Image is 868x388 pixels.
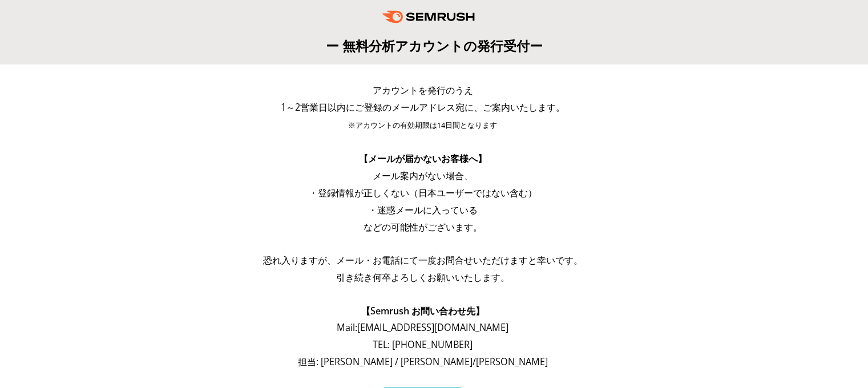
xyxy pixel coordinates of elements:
span: ・登録情報が正しくない（日本ユーザーではない含む） [309,187,537,199]
span: 【Semrush お問い合わせ先】 [361,305,485,317]
span: Mail: [EMAIL_ADDRESS][DOMAIN_NAME] [337,321,508,334]
span: ・迷惑メールに入っている [368,204,478,216]
span: TEL: [PHONE_NUMBER] [373,338,473,351]
span: 担当: [PERSON_NAME] / [PERSON_NAME]/[PERSON_NAME] [298,355,548,368]
span: ※アカウントの有効期限は14日間となります [348,120,497,130]
span: 引き続き何卒よろしくお願いいたします。 [336,271,510,284]
span: 【メールが届かないお客様へ】 [359,152,487,165]
span: 恐れ入りますが、メール・お電話にて一度お問合せいただけますと幸いです。 [263,254,583,266]
span: メール案内がない場合、 [373,169,473,182]
span: アカウントを発行のうえ [373,84,473,96]
span: 1～2営業日以内にご登録のメールアドレス宛に、ご案内いたします。 [281,101,565,114]
span: などの可能性がございます。 [364,221,482,233]
span: ー 無料分析アカウントの発行受付ー [326,37,543,55]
